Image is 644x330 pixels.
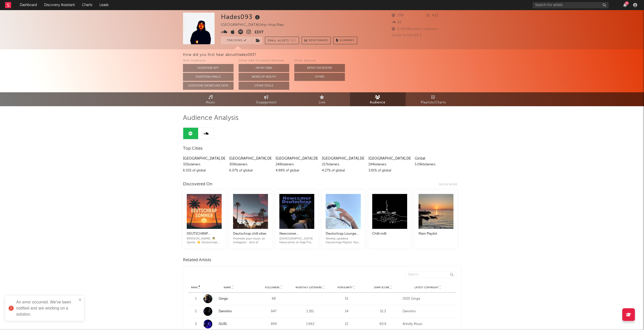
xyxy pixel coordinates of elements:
[229,168,272,174] div: 6.07 % of global
[366,309,400,314] div: 51.3
[340,39,355,42] span: Summary
[338,286,352,289] span: Popularity
[187,237,222,245] div: [PERSON_NAME]. 🌴 Sonne. ☀️ Deutschrap. 🎧 // IG: @deutschrapsommer / artists & placements? slide in
[319,100,325,106] span: Live
[368,156,411,162] div: [GEOGRAPHIC_DATA] , DE
[257,322,291,327] div: 894
[366,322,400,327] div: 60.6
[426,14,439,17] span: 422
[414,286,439,289] span: Latest Copyright
[239,58,289,64] div: Other A&R Discovery Methods
[392,14,404,17] span: 776
[183,146,203,152] span: Top Cities
[229,162,272,168] div: 309 listeners
[322,162,364,168] div: 217 listeners
[224,286,231,289] span: Name
[368,168,411,174] div: 3.81 % of global
[294,58,345,64] div: Other Sources
[405,271,456,278] input: Search...
[372,226,407,241] a: Chilli milli
[219,297,228,300] a: Ginga
[623,3,627,7] button: 11
[330,296,364,301] div: 15
[415,156,457,162] div: Global
[257,296,291,301] div: 68
[16,299,77,317] div: An error occurred. We've been notified and are working on a solution.
[233,231,268,237] div: Deutschrap chill vibes
[279,237,314,245] div: [DEMOGRAPHIC_DATA] Newcomer im Rap/Trap! 2025 | Underground | insta: LeoL304
[276,168,318,174] div: 4.88 % of global
[183,92,239,106] a: Music
[221,37,253,44] button: Tracking
[293,322,327,327] div: 1.662
[403,296,453,301] div: 2025 Ginga
[419,226,453,241] a: Main Playlist
[233,226,268,245] a: Deutschrap chill vibesPromote your music on Instagram : dimi.zf
[403,309,453,314] div: Deninho
[239,82,289,90] button: Other Tools
[191,296,201,301] div: 1
[419,231,453,237] div: Main Playlist
[330,309,364,314] div: 14
[183,168,225,174] div: 6.51 % of global
[183,181,212,187] div: Discovered On
[206,100,215,106] span: Music
[265,37,299,44] button: Email AlertsOff
[439,182,461,188] div: Show more
[229,156,272,162] div: [GEOGRAPHIC_DATA] , DE
[183,64,234,72] button: Sodatone App
[183,257,211,263] span: Related Artists
[191,309,201,314] div: 2
[406,92,461,106] a: Playlists/Charts
[330,322,364,327] div: 12
[187,231,222,237] div: DEUTSCHRAP [PERSON_NAME] 🍉☀️
[203,294,254,303] a: Ginga
[191,322,201,327] div: 3
[392,34,422,37] span: Jump Score: 60.3
[279,226,314,245] a: Newcomer DeutschRap[DEMOGRAPHIC_DATA] Newcomer im Rap/Trap! 2025 | Underground | insta: LeoL304
[403,322,453,327] div: Artistfy Music
[290,39,296,42] em: Off
[239,92,294,106] a: Engagement
[219,310,232,313] a: Deninho
[233,237,268,245] div: Promote your music on Instagram : dimi.zf
[191,286,198,289] span: Rank
[183,162,225,168] div: 331 listeners
[350,92,406,106] a: Audience
[302,37,331,44] a: Benchmark
[392,21,402,24] span: 10
[276,156,318,162] div: [GEOGRAPHIC_DATA] , DE
[183,73,234,81] button: Sodatone Emails
[78,298,82,302] button: close
[219,322,227,326] a: QLR1
[392,28,438,31] span: 5.087 Monthly Listeners
[183,156,225,162] div: [GEOGRAPHIC_DATA] , DE
[279,231,314,237] div: Newcomer DeutschRap
[309,38,328,44] span: Benchmark
[625,1,629,5] div: 11
[203,320,254,328] a: QLR1
[415,162,457,168] div: 5.09k listeners
[221,22,290,28] div: [GEOGRAPHIC_DATA] | Hip-Hop/Rap
[326,231,361,237] div: Deutschrap Lounge 🎧
[372,231,407,237] div: Chilli milli
[368,162,411,168] div: 194 listeners
[421,100,446,106] span: Playlists/Charts
[294,64,345,72] button: Artist on Roster
[257,309,291,314] div: 947
[221,13,261,21] div: Hades093
[239,73,289,81] button: Word Of Mouth
[187,226,222,245] a: DEUTSCHRAP [PERSON_NAME] 🍉☀️[PERSON_NAME]. 🌴 Sonne. ☀️ Deutschrap. 🎧 // IG: @deutschrapsommer / a...
[294,92,350,106] a: Live
[293,309,327,314] div: 1.351
[326,237,361,245] div: Weekly updated Deutschrap Playlist. Nur hier sind die passenden Songs zum aktuellen vibe ✨
[265,286,279,289] span: Followers
[256,100,277,106] span: Engagement
[183,82,234,90] button: Sodatone Snowflake Data
[333,37,357,44] button: Summary
[239,64,289,72] button: On My Own
[322,168,364,174] div: 4.27 % of global
[322,156,364,162] div: [GEOGRAPHIC_DATA] , DE
[296,286,322,289] span: Monthly Listeners
[370,100,385,106] span: Audience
